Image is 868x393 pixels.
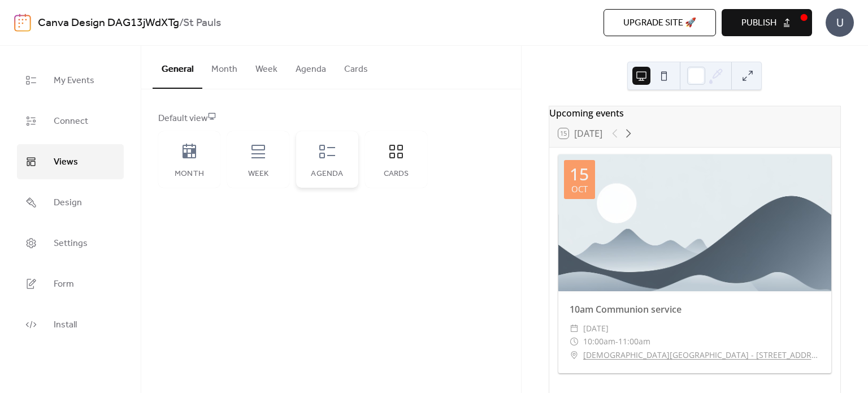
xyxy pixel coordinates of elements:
[153,46,202,89] button: General
[558,303,831,316] div: 10am Communion service
[17,307,124,342] a: Install
[183,12,221,34] b: St Pauls
[54,72,94,90] span: My Events
[158,112,502,126] div: Default view
[583,322,609,335] span: [DATE]
[38,12,179,34] a: Canva Design DAG13jWdXTg
[307,170,347,179] div: Agenda
[54,275,74,293] span: Form
[54,316,77,334] span: Install
[17,144,124,179] a: Views
[54,194,82,212] span: Design
[54,113,88,131] span: Connect
[570,322,579,335] div: ​
[17,266,124,301] a: Form
[335,46,377,88] button: Cards
[583,335,615,348] span: 10:00am
[570,348,579,362] div: ​
[170,170,209,179] div: Month
[722,9,812,36] button: Publish
[17,226,124,261] a: Settings
[623,16,696,30] span: Upgrade site 🚀
[570,335,579,348] div: ​
[604,9,716,36] button: Upgrade site 🚀
[376,170,416,179] div: Cards
[14,14,31,32] img: logo
[202,46,246,88] button: Month
[549,106,840,120] div: Upcoming events
[571,185,588,193] div: Oct
[287,46,335,88] button: Agenda
[54,153,78,171] span: Views
[618,335,650,348] span: 11:00am
[17,63,124,98] a: My Events
[741,16,776,30] span: Publish
[246,46,287,88] button: Week
[17,103,124,139] a: Connect
[238,170,278,179] div: Week
[179,12,183,34] b: /
[54,235,88,253] span: Settings
[583,348,820,362] a: [DEMOGRAPHIC_DATA][GEOGRAPHIC_DATA] - [STREET_ADDRESS]
[615,335,618,348] span: -
[570,166,589,183] div: 15
[826,8,854,37] div: U
[17,185,124,220] a: Design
